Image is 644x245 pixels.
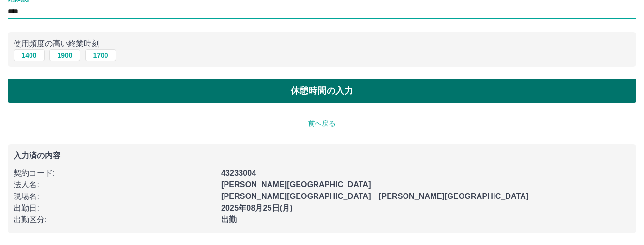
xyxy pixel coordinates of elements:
[85,49,116,61] button: 1700
[14,202,215,214] p: 出勤日 :
[14,38,630,49] p: 使用頻度の高い終業時刻
[8,79,636,103] button: 休憩時間の入力
[14,214,215,226] p: 出勤区分 :
[221,169,256,177] b: 43233004
[221,204,293,212] b: 2025年08月25日(月)
[221,215,237,224] b: 出勤
[14,49,45,61] button: 1400
[49,49,80,61] button: 1900
[221,192,529,200] b: [PERSON_NAME][GEOGRAPHIC_DATA] [PERSON_NAME][GEOGRAPHIC_DATA]
[14,167,215,179] p: 契約コード :
[14,179,215,191] p: 法人名 :
[14,191,215,202] p: 現場名 :
[221,180,371,189] b: [PERSON_NAME][GEOGRAPHIC_DATA]
[14,152,630,160] p: 入力済の内容
[8,118,636,129] p: 前へ戻る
